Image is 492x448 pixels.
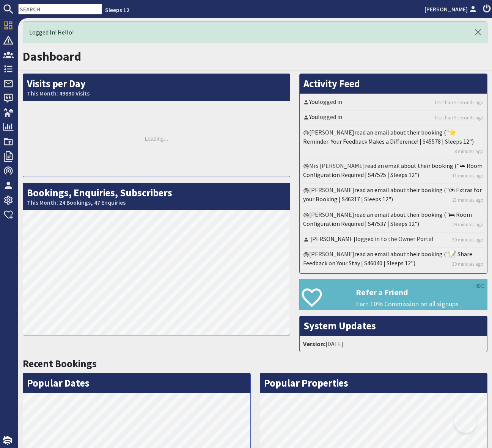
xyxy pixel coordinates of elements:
a: Sleeps 12 [105,6,129,14]
strong: Version: [303,340,325,348]
li: [PERSON_NAME] [302,208,485,233]
li: [PERSON_NAME] [302,126,485,160]
a: read an email about their booking ("📝 Share Feedback on Your Stay | S46040 | Sleeps 12") [303,250,472,267]
h2: Popular Dates [23,373,250,393]
a: 23 minutes ago [452,196,484,204]
a: [PERSON_NAME] [310,235,355,243]
li: logged in to the Owner Portal [302,233,485,248]
p: Earn 10% Commission on all signups [356,299,487,309]
h3: Refer a Friend [356,287,487,297]
a: Refer a Friend Earn 10% Commission on all signups [299,279,487,310]
li: logged in [302,96,485,111]
img: staytech_i_w-64f4e8e9ee0a9c174fd5317b4b171b261742d2d393467e5bdba4413f4f884c10.svg [3,436,12,445]
li: [DATE] [302,338,485,350]
h2: Visits per Day [23,74,290,101]
div: Loading... [23,101,290,177]
h2: Bookings, Enquiries, Subscribers [23,183,290,210]
a: [PERSON_NAME] [424,5,478,14]
a: read an email about their booking ("⭐ Reminder: Your Feedback Makes a Difference! | S45578 | Slee... [303,128,474,145]
a: You [309,113,318,121]
li: Mrs [PERSON_NAME] [302,160,485,184]
a: less than 5 seconds ago [435,114,484,121]
a: 11 minutes ago [452,172,484,179]
a: read an email about their booking ("🛏 Room Configuration Required | S47525 | Sleeps 12") [303,162,483,179]
input: SEARCH [18,4,102,14]
a: 29 minutes ago [452,221,484,228]
a: 30 minutes ago [452,260,484,268]
iframe: Toggle Customer Support [454,410,477,433]
li: [PERSON_NAME] [302,248,485,271]
a: 30 minutes ago [452,236,484,243]
small: This Month: 24 Bookings, 47 Enquiries [27,199,286,206]
a: Dashboard [23,49,81,64]
a: Activity Feed [303,77,360,90]
a: Recent Bookings [23,357,97,370]
a: read an email about their booking ("🛏 Room Configuration Required | S47537 | Sleeps 12") [303,211,472,227]
li: logged in [302,111,485,126]
a: less than 5 seconds ago [435,99,484,106]
div: Logged In! Hello! [23,21,487,43]
li: [PERSON_NAME] [302,184,485,208]
a: 8 minutes ago [454,148,484,155]
a: read an email about their booking ("🛍 Extras for your Booking | S46317 | Sleeps 12") [303,186,482,203]
h2: Popular Properties [260,373,487,393]
a: You [309,98,318,105]
a: System Updates [303,320,376,332]
a: HIDE [473,282,484,290]
small: This Month: 49890 Visits [27,90,286,97]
